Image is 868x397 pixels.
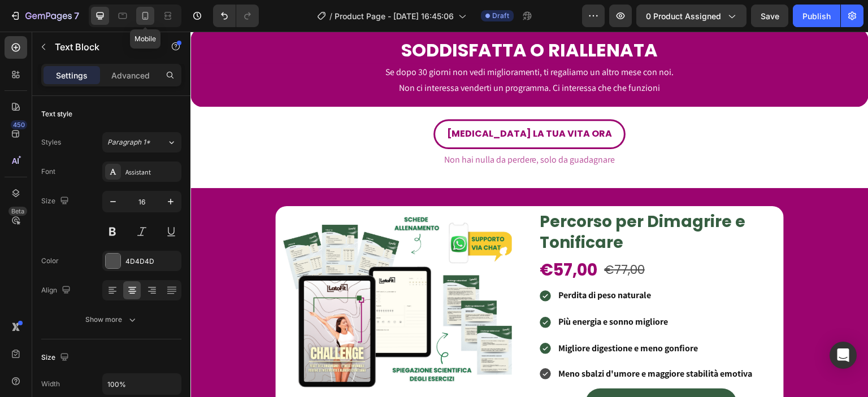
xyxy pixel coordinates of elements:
div: Publish [802,10,831,22]
div: Size [41,350,71,365]
strong: Più energia e sonno migliore [368,284,478,296]
strong: Perdita di peso naturale [368,258,461,269]
input: Auto [103,374,181,394]
div: Font [41,167,55,177]
div: €57,00 [348,223,408,254]
p: Advanced [111,69,150,81]
button: <p>AGGIUNGI AL CARRELLO</p> [395,357,546,387]
p: Text Block [55,40,151,54]
button: 0 product assigned [636,5,747,27]
button: Paragraph 1* [102,132,181,152]
span: Non ci interessa venderti un programma. Ci interessa che che funzioni [209,50,470,62]
span: Draft [492,11,509,21]
button: <p><span style="color:#9B046F;"><strong>CAMBIA LA TUA VITA ORA</strong></span></p> [243,88,435,117]
strong: meno gonfiore [450,311,507,322]
div: Show more [85,314,138,325]
div: Color [41,256,59,266]
p: Settings [56,69,88,81]
div: 450 [11,120,27,129]
span: Paragraph 1* [107,137,150,147]
div: Styles [41,137,61,147]
strong: [MEDICAL_DATA] LA TUA VITA ORA [257,95,422,108]
div: Text style [41,109,72,119]
div: Undo/Redo [213,5,259,27]
p: 7 [74,9,79,23]
h2: Percorso per Dimagrire e Tonificare [348,179,593,223]
strong: Meno sbalzi d'umore [368,336,449,348]
div: 4D4D4D [125,256,179,267]
span: Se dopo 30 giorni non vedi miglioramenti, ti regaliamo un altro mese con noi. [195,34,484,46]
div: €77,00 [413,226,455,250]
span: Product Page - [DATE] 16:45:06 [335,10,454,22]
span: / [329,10,332,22]
span: Non hai nulla da perdere, solo da guadagnare [254,122,425,134]
strong: Migliore digestione [368,311,442,322]
strong: e maggiore stabilità emotiva [451,336,562,348]
span: 0 product assigned [646,10,721,22]
p: AGGIUNGI AL CARRELLO [422,364,533,380]
div: Width [41,379,60,389]
button: Show more [41,309,181,330]
button: 7 [5,5,84,27]
button: Publish [793,5,840,27]
div: Beta [8,207,27,216]
span: Save [761,11,779,21]
strong: e [444,311,448,322]
div: Size [41,194,71,209]
button: Save [751,5,788,27]
div: Assistant [125,167,179,177]
iframe: Design area [190,32,868,397]
div: Align [41,283,73,298]
div: Open Intercom Messenger [830,342,857,369]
